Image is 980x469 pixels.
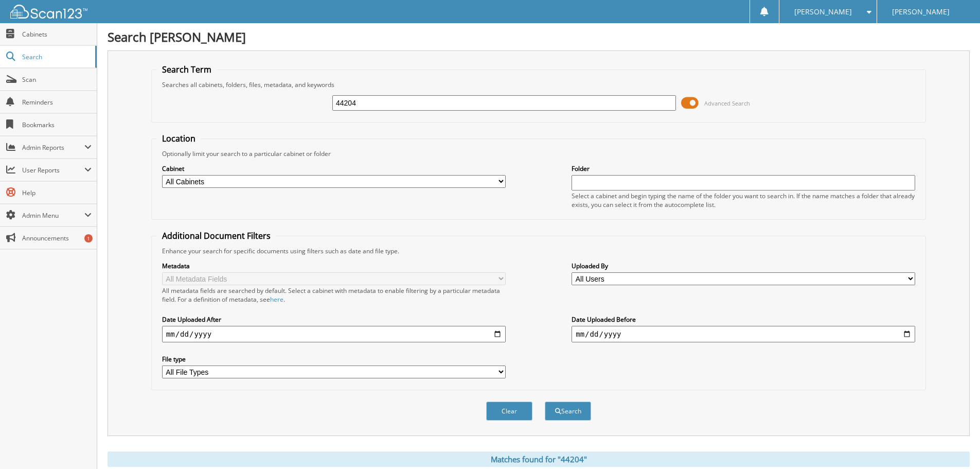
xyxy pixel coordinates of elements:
[22,98,92,107] span: Reminders
[22,75,92,84] span: Scan
[162,315,506,324] label: Date Uploaded After
[162,355,506,363] label: File type
[157,64,217,75] legend: Search Term
[157,149,920,158] div: Optionally limit your search to a particular cabinet or folder
[162,164,506,173] label: Cabinet
[84,234,93,242] div: 1
[22,211,84,220] span: Admin Menu
[157,247,920,255] div: Enhance your search for specific documents using filters such as date and file type.
[108,451,970,467] div: Matches found for "44204"
[22,188,92,197] span: Help
[157,133,201,144] legend: Location
[157,230,276,241] legend: Additional Document Filters
[892,9,950,15] span: [PERSON_NAME]
[157,80,920,89] div: Searches all cabinets, folders, files, metadata, and keywords
[22,166,84,175] span: User Reports
[572,326,915,342] input: end
[572,164,915,173] label: Folder
[22,30,92,39] span: Cabinets
[545,402,591,421] button: Search
[162,326,506,342] input: start
[572,262,915,270] label: Uploaded By
[486,402,532,421] button: Clear
[10,5,87,19] img: scan123-logo-white.svg
[108,28,970,45] h1: Search [PERSON_NAME]
[794,9,852,15] span: [PERSON_NAME]
[22,120,92,129] span: Bookmarks
[572,315,915,324] label: Date Uploaded Before
[162,286,506,304] div: All metadata fields are searched by default. Select a cabinet with metadata to enable filtering b...
[162,262,506,270] label: Metadata
[22,53,90,61] span: Search
[22,234,92,242] span: Announcements
[572,192,915,209] div: Select a cabinet and begin typing the name of the folder you want to search in. If the name match...
[270,295,283,304] a: here
[22,143,84,152] span: Admin Reports
[704,99,750,107] span: Advanced Search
